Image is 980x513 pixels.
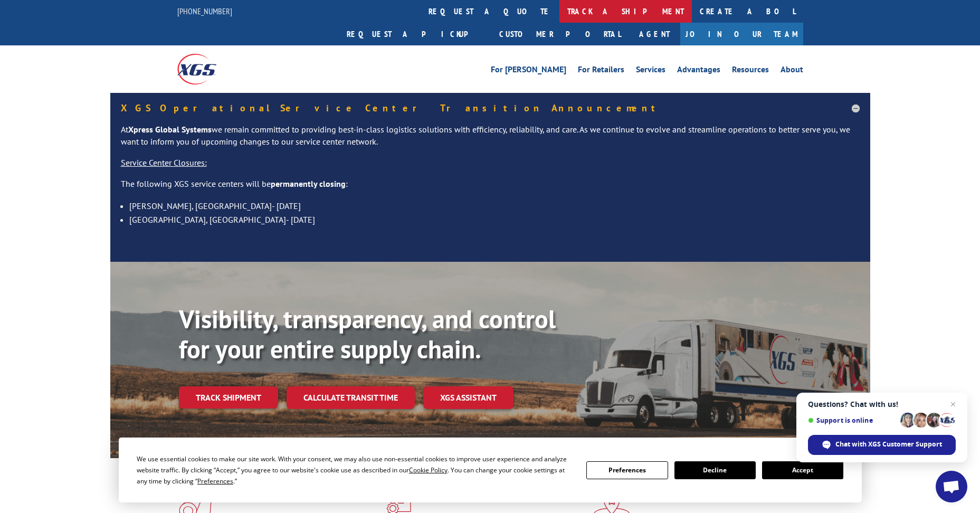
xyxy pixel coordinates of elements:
a: Customer Portal [491,23,629,45]
strong: Xpress Global Systems [128,124,212,135]
a: Agent [629,23,680,45]
a: About [781,65,803,77]
a: Join Our Team [680,23,803,45]
button: Decline [674,461,756,479]
span: Questions? Chat with us! [808,400,956,408]
span: Preferences [197,477,233,486]
span: Chat with XGS Customer Support [835,440,942,449]
li: [PERSON_NAME], [GEOGRAPHIC_DATA]- [DATE] [129,199,860,213]
div: We use essential cookies to make our site work. With your consent, we may also use non-essential ... [137,453,574,487]
a: Request a pickup [339,23,491,45]
a: For Retailers [578,65,624,77]
a: Advantages [677,65,720,77]
button: Preferences [586,461,668,479]
a: Calculate transit time [287,386,415,409]
b: Visibility, transparency, and control for your entire supply chain. [179,302,556,366]
h5: XGS Operational Service Center Transition Announcement [121,103,860,113]
span: Cookie Policy [409,465,448,474]
a: Open chat [936,471,967,502]
a: Services [636,65,665,77]
span: Support is online [808,416,897,424]
a: Resources [732,65,769,77]
p: The following XGS service centers will be : [121,178,860,199]
strong: permanently closing [271,178,346,189]
span: Chat with XGS Customer Support [808,435,956,455]
u: Service Center Closures: [121,157,207,168]
p: At we remain committed to providing best-in-class logistics solutions with efficiency, reliabilit... [121,123,860,157]
li: [GEOGRAPHIC_DATA], [GEOGRAPHIC_DATA]- [DATE] [129,213,860,226]
div: Cookie Consent Prompt [119,438,862,502]
a: For [PERSON_NAME] [491,65,566,77]
button: Accept [762,461,843,479]
a: [PHONE_NUMBER] [177,6,232,16]
a: Track shipment [179,386,278,408]
a: XGS ASSISTANT [423,386,513,409]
